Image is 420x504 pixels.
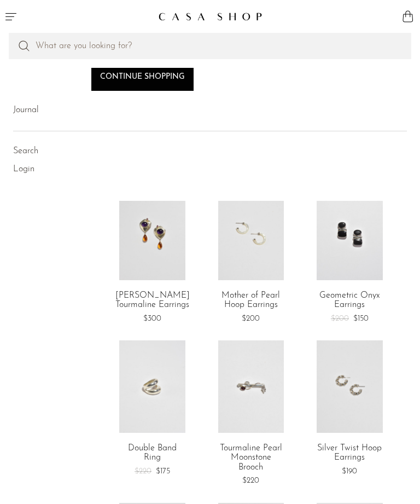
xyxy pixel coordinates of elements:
[218,291,284,310] a: Mother of Pearl Hoop Earrings
[317,444,382,463] a: Silver Twist Hoop Earrings
[13,163,34,177] a: Login
[119,444,185,463] a: Double Band Ring
[342,467,357,476] span: $190
[9,33,411,59] input: Perform a search
[13,144,38,159] a: Search
[353,315,369,323] span: $150
[115,291,190,310] a: [PERSON_NAME] Tourmaline Earrings
[331,315,349,323] span: $200
[242,477,259,485] span: $220
[156,467,170,476] span: $175
[218,444,284,473] a: Tourmaline Pearl Moonstone Brooch
[13,103,39,118] a: Journal
[143,315,161,323] span: $300
[91,65,194,91] a: Continue shopping
[242,315,260,323] span: $200
[135,467,151,476] span: $220
[317,291,382,310] a: Geometric Onyx Earrings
